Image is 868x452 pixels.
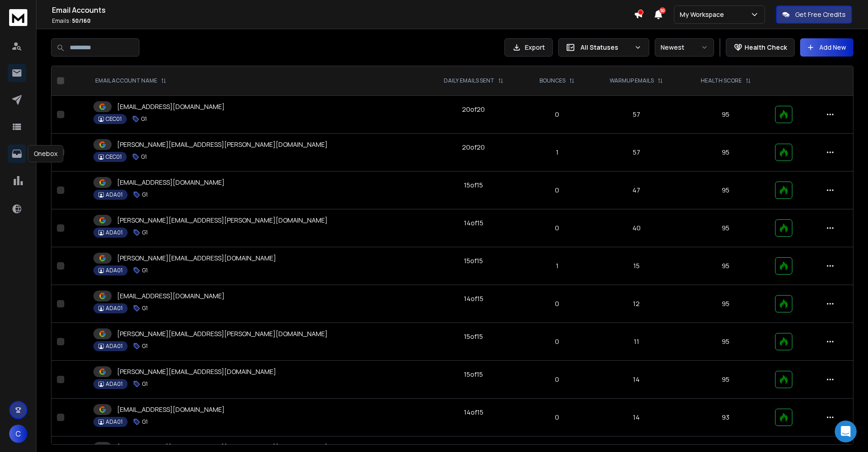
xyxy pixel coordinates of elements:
[117,254,276,263] p: [PERSON_NAME][EMAIL_ADDRESS][DOMAIN_NAME]
[682,209,770,247] td: 95
[106,153,122,161] p: CEC01
[529,413,585,422] p: 0
[117,140,328,149] p: [PERSON_NAME][EMAIL_ADDRESS][PERSON_NAME][DOMAIN_NAME]
[142,229,148,236] p: G1
[682,361,770,399] td: 95
[117,291,225,301] p: [EMAIL_ADDRESS][DOMAIN_NAME]
[701,77,742,84] p: HEALTH SCORE
[529,186,585,195] p: 0
[464,408,483,417] div: 14 of 15
[52,5,634,16] h1: Email Accounts
[106,380,123,388] p: ADA01
[106,115,122,123] p: CEC01
[9,9,27,26] img: logo
[591,209,682,247] td: 40
[591,323,682,361] td: 11
[142,343,148,350] p: G1
[591,134,682,171] td: 57
[106,305,123,312] p: ADA01
[745,43,787,52] p: Health Check
[462,105,485,114] div: 20 of 20
[141,115,147,123] p: G1
[591,171,682,209] td: 47
[106,267,123,274] p: ADA01
[682,285,770,323] td: 95
[591,96,682,134] td: 57
[95,77,166,84] div: EMAIL ACCOUNT NAME
[591,285,682,323] td: 12
[529,223,585,233] p: 0
[142,305,148,312] p: G1
[591,399,682,436] td: 14
[117,405,225,414] p: [EMAIL_ADDRESS][DOMAIN_NAME]
[106,191,123,198] p: ADA01
[529,110,585,119] p: 0
[464,332,483,341] div: 15 of 15
[682,171,770,209] td: 95
[106,229,123,236] p: ADA01
[117,216,328,225] p: [PERSON_NAME][EMAIL_ADDRESS][PERSON_NAME][DOMAIN_NAME]
[28,145,63,162] div: Onebox
[680,10,728,19] p: My Workspace
[655,38,714,57] button: Newest
[835,421,857,442] div: Open Intercom Messenger
[529,337,585,346] p: 0
[776,5,852,24] button: Get Free Credits
[591,247,682,285] td: 15
[800,38,853,57] button: Add New
[682,134,770,171] td: 95
[9,425,27,443] button: C
[464,294,483,303] div: 14 of 15
[591,361,682,399] td: 14
[659,7,666,14] span: 50
[529,299,585,308] p: 0
[610,77,654,84] p: WARMUP EMAILS
[142,380,148,388] p: G1
[504,38,553,57] button: Export
[682,96,770,134] td: 95
[795,10,846,19] p: Get Free Credits
[464,218,483,228] div: 14 of 15
[529,375,585,384] p: 0
[117,178,225,187] p: [EMAIL_ADDRESS][DOMAIN_NAME]
[141,153,147,161] p: G1
[142,418,148,426] p: G1
[539,77,565,84] p: BOUNCES
[682,247,770,285] td: 95
[726,38,795,57] button: Health Check
[682,399,770,436] td: 93
[529,261,585,270] p: 1
[142,191,148,198] p: G1
[444,77,494,84] p: DAILY EMAILS SENT
[72,17,91,25] span: 50 / 160
[464,370,483,379] div: 15 of 15
[106,418,123,426] p: ADA01
[117,102,225,111] p: [EMAIL_ADDRESS][DOMAIN_NAME]
[529,148,585,157] p: 1
[462,143,485,152] div: 20 of 20
[117,367,276,376] p: [PERSON_NAME][EMAIL_ADDRESS][DOMAIN_NAME]
[464,256,483,265] div: 15 of 15
[464,181,483,190] div: 15 of 15
[117,443,328,452] p: [PERSON_NAME][EMAIL_ADDRESS][PERSON_NAME][DOMAIN_NAME]
[106,343,123,350] p: ADA01
[580,43,631,52] p: All Statuses
[52,17,634,25] p: Emails :
[117,329,328,338] p: [PERSON_NAME][EMAIL_ADDRESS][PERSON_NAME][DOMAIN_NAME]
[142,267,148,274] p: G1
[682,323,770,361] td: 95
